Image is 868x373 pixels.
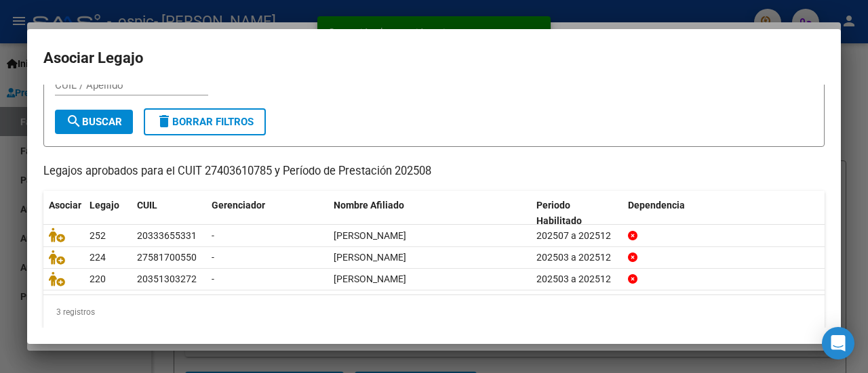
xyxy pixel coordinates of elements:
[137,250,197,265] div: 27581700550
[334,200,404,211] span: Nombre Afiliado
[334,252,406,263] span: PULZONI MARTINA AMPARO
[156,113,172,129] mat-icon: delete
[334,273,406,284] span: CACERES ESTEBAN DANILO
[66,113,82,129] mat-icon: search
[328,191,531,236] datatable-header-cell: Nombre Afiliado
[55,110,133,134] button: Buscar
[536,250,617,265] div: 202503 a 202512
[84,191,132,236] datatable-header-cell: Legajo
[531,191,623,236] datatable-header-cell: Periodo Habilitado
[822,327,854,359] div: Open Intercom Messenger
[334,230,406,241] span: ALVAREZ JAVIER ANDRES
[137,271,197,287] div: 20351303272
[137,228,197,244] div: 20333655331
[90,273,106,284] span: 220
[623,191,825,236] datatable-header-cell: Dependencia
[536,271,617,287] div: 202503 a 202512
[144,108,266,135] button: Borrar Filtros
[206,191,328,236] datatable-header-cell: Gerenciador
[43,163,825,180] p: Legajos aprobados para el CUIT 27403610785 y Período de Prestación 202508
[156,116,254,128] span: Borrar Filtros
[43,295,825,329] div: 3 registros
[66,116,122,128] span: Buscar
[43,191,84,236] datatable-header-cell: Asociar
[90,200,119,211] span: Legajo
[212,273,214,284] span: -
[90,252,106,263] span: 224
[49,200,81,211] span: Asociar
[132,191,206,236] datatable-header-cell: CUIL
[536,200,582,226] span: Periodo Habilitado
[212,252,214,263] span: -
[212,230,214,241] span: -
[536,228,617,244] div: 202507 a 202512
[137,200,157,211] span: CUIL
[212,200,265,211] span: Gerenciador
[43,45,825,71] h2: Asociar Legajo
[90,230,106,241] span: 252
[628,200,685,211] span: Dependencia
